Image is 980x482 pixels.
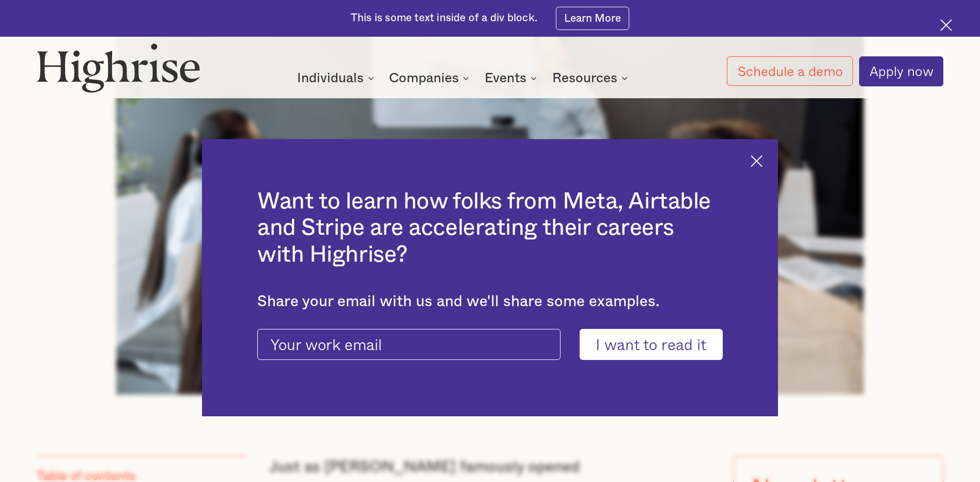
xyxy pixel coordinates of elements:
img: Cross icon [751,155,763,167]
input: I want to read it [580,329,723,359]
div: Share your email with us and we'll share some examples. [257,293,723,311]
form: current-ascender-blog-article-modal-form [257,329,723,359]
h2: Want to learn how folks from Meta, Airtable and Stripe are accelerating their careers with Highrise? [257,188,723,268]
img: Cross icon [940,19,952,31]
a: Apply now [859,56,943,86]
div: Resources [552,72,617,84]
div: Resources [552,72,631,84]
div: Events [485,72,526,84]
a: Schedule a demo [727,56,852,86]
div: Companies [389,72,472,84]
img: Highrise logo [37,43,200,93]
div: Individuals [297,72,377,84]
div: Companies [389,72,459,84]
div: Events [485,72,540,84]
input: Your work email [257,329,561,359]
div: This is some text inside of a div block. [351,11,537,25]
div: Individuals [297,72,364,84]
a: Learn More [556,7,630,30]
